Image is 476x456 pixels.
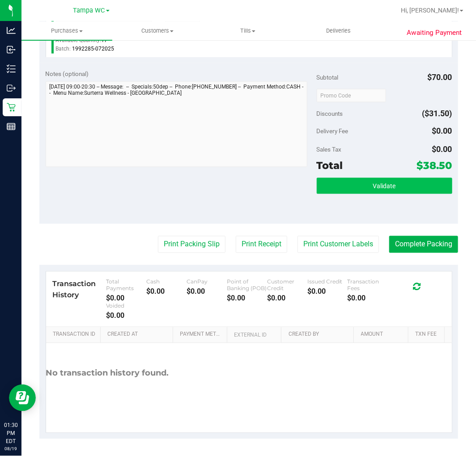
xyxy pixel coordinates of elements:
div: Voided [106,303,146,309]
th: External ID [227,327,281,343]
button: Print Receipt [236,236,287,253]
button: Print Packing Slip [158,236,225,253]
a: Tills [203,21,293,40]
span: 17 [102,37,108,43]
span: Tills [203,27,293,35]
a: Txn Fee [415,331,441,338]
inline-svg: Inventory [7,64,16,73]
span: Total [317,160,343,172]
a: Customers [112,21,203,40]
div: $0.00 [106,294,146,303]
button: Validate [317,178,452,194]
div: Customer Credit [267,279,307,292]
div: Point of Banking (POB) [227,279,267,292]
div: CanPay [187,279,227,285]
inline-svg: Analytics [7,26,16,35]
span: Tampa WC [73,7,105,14]
a: Purchases [21,21,112,40]
div: $0.00 [146,287,187,296]
button: Print Customer Labels [297,236,379,253]
inline-svg: Retail [7,103,16,112]
span: Purchases [21,27,112,35]
span: Batch: [56,46,71,52]
a: Amount [361,331,405,338]
a: Deliveries [293,21,384,40]
a: Transaction ID [53,331,97,338]
span: 1992285-072025 [72,46,115,52]
inline-svg: Inbound [7,45,16,54]
a: Created At [107,331,169,338]
span: $38.50 [417,160,452,172]
div: $0.00 [348,294,388,303]
a: Payment Method [180,331,224,338]
iframe: Resource center [9,384,36,411]
span: Hi, [PERSON_NAME]! [401,7,459,14]
div: Transaction Fees [348,279,388,292]
span: Awaiting Payment [407,28,462,38]
div: Cash [146,279,187,285]
div: $0.00 [106,312,146,320]
div: $0.00 [227,294,267,303]
span: ($31.50) [422,109,452,118]
div: Issued Credit [307,279,348,285]
inline-svg: Reports [7,122,16,131]
div: $0.00 [267,294,307,303]
p: 01:30 PM EDT [4,421,17,445]
span: $70.00 [428,72,452,82]
span: $0.00 [432,145,452,154]
div: $0.00 [187,287,227,296]
span: $0.00 [432,127,452,136]
span: Discounts [317,106,343,122]
p: 08/19 [4,445,17,452]
div: Total Payments [106,279,146,292]
span: Subtotal [317,74,339,81]
button: Complete Packing [389,236,458,253]
span: Deliveries [314,27,363,35]
div: Available Quantity: [56,34,157,51]
span: Notes (optional) [46,70,89,77]
div: $0.00 [307,287,348,296]
inline-svg: Outbound [7,84,16,93]
span: Delivery Fee [317,128,348,135]
span: Customers [113,27,203,35]
span: Sales Tax [317,146,342,153]
a: Created By [289,331,350,338]
input: Promo Code [317,89,386,102]
div: No transaction history found. [46,343,169,404]
span: Validate [373,183,396,190]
